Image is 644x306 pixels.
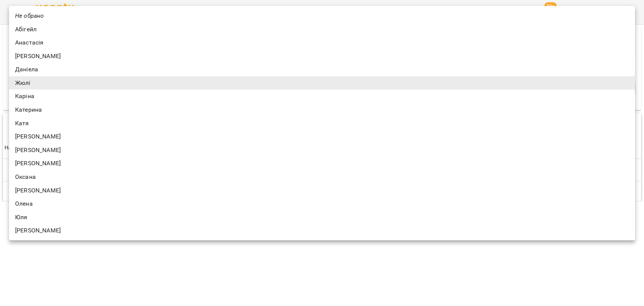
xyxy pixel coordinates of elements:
[9,103,635,117] li: Катерина
[15,11,44,20] em: Не обрано
[9,157,635,170] li: [PERSON_NAME]
[9,76,635,90] li: Жюлі
[9,36,635,49] li: Анастасія
[9,117,635,130] li: Катя
[9,130,635,143] li: [PERSON_NAME]
[9,224,635,237] li: [PERSON_NAME]
[9,63,635,76] li: Даніела
[9,23,635,36] li: Абігейл
[9,211,635,224] li: Юля
[9,170,635,184] li: Оксана
[9,89,635,103] li: Каріна
[9,143,635,157] li: [PERSON_NAME]
[9,184,635,197] li: [PERSON_NAME]
[9,49,635,63] li: [PERSON_NAME]
[9,197,635,211] li: Олена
